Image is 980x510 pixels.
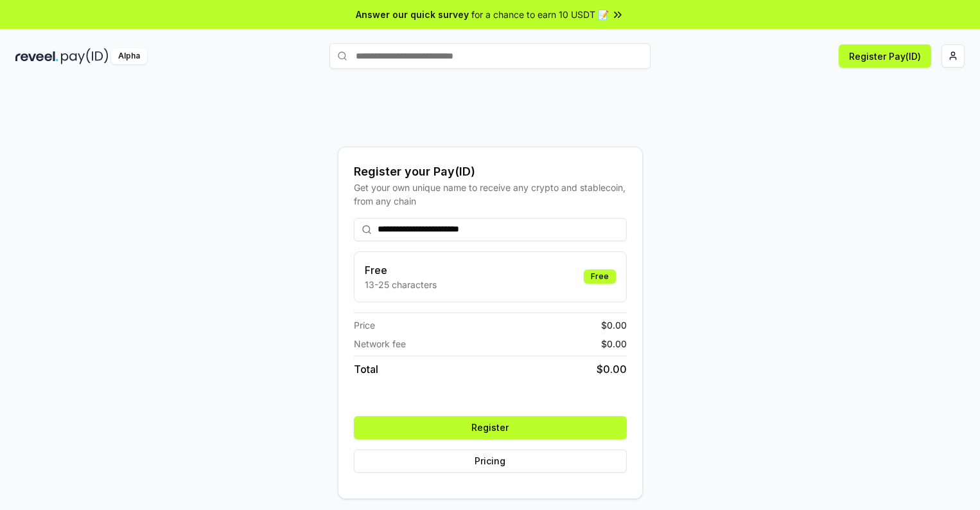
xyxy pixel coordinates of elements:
[15,48,58,64] img: reveel_dark
[839,44,931,68] button: Register Pay(ID)
[111,48,147,64] div: Alpha
[584,269,616,284] div: Free
[601,318,627,332] span: $ 0.00
[365,278,437,291] p: 13-25 characters
[365,262,437,278] h3: Free
[356,8,469,21] span: Answer our quick survey
[354,361,378,377] span: Total
[61,48,109,64] img: pay_id
[471,8,609,21] span: for a chance to earn 10 USDT 📝
[354,181,627,208] div: Get your own unique name to receive any crypto and stablecoin, from any chain
[354,450,627,473] button: Pricing
[354,318,375,332] span: Price
[597,361,627,377] span: $ 0.00
[601,337,627,351] span: $ 0.00
[354,416,627,439] button: Register
[354,337,406,351] span: Network fee
[354,163,627,181] div: Register your Pay(ID)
